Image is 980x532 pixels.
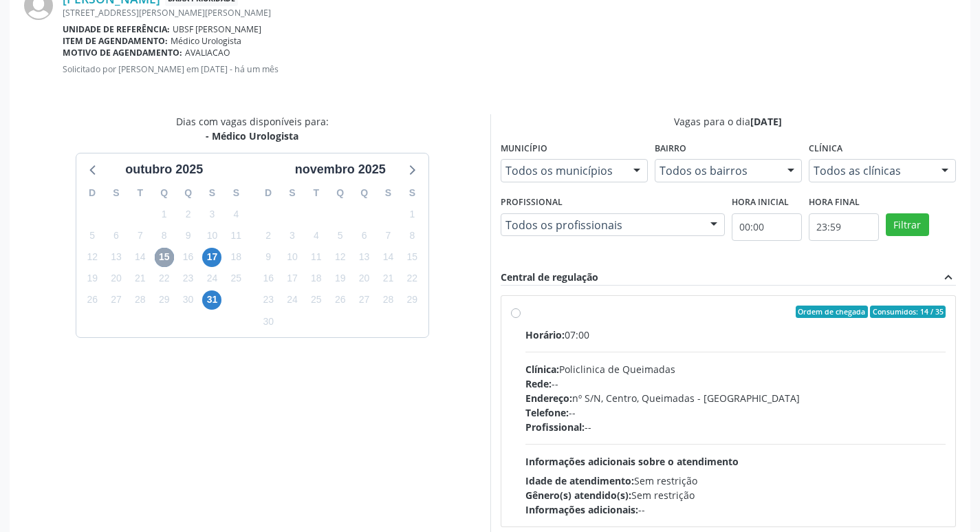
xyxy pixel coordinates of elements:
span: segunda-feira, 17 de novembro de 2025 [283,269,302,288]
span: segunda-feira, 20 de outubro de 2025 [107,269,126,288]
div: - Médico Urologista [176,129,329,143]
span: quinta-feira, 30 de outubro de 2025 [179,290,198,310]
span: segunda-feira, 24 de novembro de 2025 [283,290,302,310]
div: S [281,182,305,204]
span: quinta-feira, 13 de novembro de 2025 [355,248,374,267]
span: Telefone: [525,406,569,419]
div: S [105,182,129,204]
span: segunda-feira, 13 de outubro de 2025 [107,248,126,267]
span: Informações adicionais: [525,503,638,516]
div: Q [352,182,376,204]
span: domingo, 23 de novembro de 2025 [259,290,278,310]
span: sábado, 29 de novembro de 2025 [402,290,422,310]
span: terça-feira, 28 de outubro de 2025 [131,290,150,310]
div: Central de regulação [501,270,598,285]
input: Selecione o horário [809,213,879,241]
span: domingo, 9 de novembro de 2025 [259,248,278,267]
div: novembro 2025 [290,160,391,179]
span: Horário: [525,328,565,341]
span: sexta-feira, 10 de outubro de 2025 [202,226,221,245]
div: -- [525,420,946,434]
span: sábado, 8 de novembro de 2025 [402,226,422,245]
span: segunda-feira, 10 de novembro de 2025 [283,248,302,267]
span: Rede: [525,377,552,390]
span: domingo, 2 de novembro de 2025 [259,226,278,245]
span: sexta-feira, 17 de outubro de 2025 [202,248,221,267]
span: sexta-feira, 28 de novembro de 2025 [378,290,398,310]
span: domingo, 26 de outubro de 2025 [83,290,102,310]
span: Idade de atendimento: [525,474,634,487]
div: T [128,182,152,204]
div: T [304,182,328,204]
div: D [257,182,281,204]
span: Todos os bairros [660,164,774,178]
input: Selecione o horário [732,213,802,241]
span: UBSF [PERSON_NAME] [173,23,261,35]
span: sexta-feira, 31 de outubro de 2025 [202,290,221,310]
label: Município [501,138,547,160]
button: Filtrar [886,213,929,237]
span: terça-feira, 25 de novembro de 2025 [307,290,326,310]
span: terça-feira, 18 de novembro de 2025 [307,269,326,288]
span: quinta-feira, 27 de novembro de 2025 [355,290,374,310]
span: domingo, 5 de outubro de 2025 [83,226,102,245]
div: -- [525,376,946,391]
span: terça-feira, 4 de novembro de 2025 [307,226,326,245]
div: 07:00 [525,328,946,342]
span: segunda-feira, 27 de outubro de 2025 [107,290,126,310]
div: Sem restrição [525,474,946,488]
div: Q [176,182,200,204]
span: sexta-feira, 7 de novembro de 2025 [378,226,398,245]
span: Todos os profissionais [505,218,697,232]
span: Médico Urologista [171,35,241,47]
div: S [376,182,400,204]
span: quarta-feira, 15 de outubro de 2025 [155,248,174,267]
div: Sem restrição [525,488,946,502]
span: sábado, 25 de outubro de 2025 [226,269,246,288]
span: quarta-feira, 8 de outubro de 2025 [155,226,174,245]
span: quarta-feira, 29 de outubro de 2025 [155,290,174,310]
label: Bairro [655,138,686,160]
span: sábado, 18 de outubro de 2025 [226,248,246,267]
span: sábado, 4 de outubro de 2025 [226,204,246,224]
div: Dias com vagas disponíveis para: [176,114,329,143]
div: S [400,182,424,204]
span: Informações adicionais sobre o atendimento [525,455,739,468]
span: terça-feira, 7 de outubro de 2025 [131,226,150,245]
label: Hora inicial [732,192,789,213]
span: Ordem de chegada [796,306,868,318]
span: sábado, 1 de novembro de 2025 [402,204,422,224]
div: S [224,182,248,204]
span: Profissional: [525,421,585,434]
span: sexta-feira, 21 de novembro de 2025 [378,269,398,288]
span: sábado, 22 de novembro de 2025 [402,269,422,288]
div: Q [328,182,352,204]
span: terça-feira, 14 de outubro de 2025 [131,248,150,267]
div: outubro 2025 [120,160,208,179]
span: quinta-feira, 23 de outubro de 2025 [179,269,198,288]
span: domingo, 19 de outubro de 2025 [83,269,102,288]
label: Hora final [809,192,860,213]
span: Consumidos: 14 / 35 [870,306,946,318]
span: quinta-feira, 9 de outubro de 2025 [179,226,198,245]
div: S [200,182,224,204]
span: Todos os municípios [505,164,620,178]
span: quinta-feira, 16 de outubro de 2025 [179,248,198,267]
span: quinta-feira, 6 de novembro de 2025 [355,226,374,245]
span: segunda-feira, 6 de outubro de 2025 [107,226,126,245]
b: Unidade de referência: [63,23,170,35]
span: quarta-feira, 22 de outubro de 2025 [155,269,174,288]
span: Clínica: [525,363,559,376]
div: [STREET_ADDRESS][PERSON_NAME][PERSON_NAME] [63,7,956,19]
span: sexta-feira, 14 de novembro de 2025 [378,248,398,267]
span: sábado, 11 de outubro de 2025 [226,226,246,245]
span: sexta-feira, 24 de outubro de 2025 [202,269,221,288]
span: Gênero(s) atendido(s): [525,489,631,502]
span: quarta-feira, 12 de novembro de 2025 [331,248,350,267]
div: Policlinica de Queimadas [525,362,946,376]
div: nº S/N, Centro, Queimadas - [GEOGRAPHIC_DATA] [525,391,946,405]
span: domingo, 12 de outubro de 2025 [83,248,102,267]
span: quarta-feira, 19 de novembro de 2025 [331,269,350,288]
div: D [80,182,105,204]
span: sábado, 15 de novembro de 2025 [402,248,422,267]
